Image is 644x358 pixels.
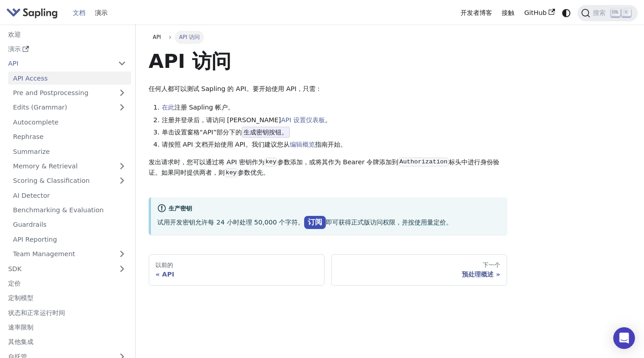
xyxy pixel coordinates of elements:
font: 其他集成 [8,338,33,345]
kbd: K [622,9,631,17]
button: 搜索 (Ctrl+K) [578,5,638,21]
font: 指南开始。 [315,141,347,148]
a: API 设置仪表板 [281,116,325,124]
a: Benchmarking & Evaluation [8,204,131,217]
font: API 访问 [179,34,200,40]
font: 状态和正常运行时间 [8,309,65,316]
font: 注册并登录后，请访问 [PERSON_NAME] [162,116,281,124]
font: 搜索 [593,9,606,16]
a: 定价 [3,277,131,290]
a: 状态和正常运行时间 [3,306,131,319]
a: 接触 [497,6,519,20]
font: 定价 [8,280,21,287]
code: Authorization [398,158,448,167]
a: Rephrase [8,130,131,143]
font: 以前的 [155,262,173,268]
font: 下一个 [483,262,500,268]
a: 编辑概览 [290,141,315,148]
font: 订阅 [308,218,322,226]
font: 参数优先。 [238,169,269,176]
a: 其他集成 [3,335,131,348]
font: 接触 [502,9,514,16]
font: 任何人都可以测试 Sapling 的 API。要开始使用 API，只需： [149,85,322,92]
font: 请按照 API 文档开始使用 API。我们建议您从 [162,141,290,148]
font: 生成密钥按钮。 [244,129,288,136]
a: Summarize [8,145,131,158]
button: Collapse sidebar category 'API' [113,57,131,70]
a: API Access [8,72,131,85]
nav: 文档页面 [149,254,507,285]
a: SDK [3,262,113,275]
a: 演示 [3,43,131,56]
a: 速率限制 [3,321,131,334]
font: 。 [228,104,234,111]
font: 欢迎 [8,31,21,38]
a: 定制模型 [3,291,131,305]
a: Guardrails [8,218,131,231]
a: 演示 [90,6,113,20]
font: 。 [446,219,452,226]
font: 参数添加，或将其作为 Bearer 令牌添加到 [277,158,398,166]
font: API [8,60,19,67]
a: Team Management [8,248,131,261]
nav: 面包屑 [149,31,507,43]
a: Sapling.ai [6,6,61,19]
a: Scoring & Classification [8,174,131,187]
code: key [225,168,238,177]
font: 生产密钥 [169,205,192,212]
a: Autocomplete [8,115,131,129]
font: 单击 [162,129,174,136]
a: 以前的API [149,254,324,285]
font: 注册 Sapling 帐户 [174,104,228,111]
font: API [153,34,161,40]
font: 定制模型 [8,294,33,301]
font: 试用开发密钥允许每 24 小时处理 50,000 个字符。 [157,219,304,226]
font: 演示 [8,45,21,53]
font: 设置窗格“API”部分下的 [174,129,242,136]
code: key [264,158,277,167]
font: 预处理概述 [462,271,494,278]
font: 速率限制 [8,324,33,331]
font: SDK [8,265,22,272]
a: AI Detector [8,189,131,202]
button: 在暗模式和亮模式之间切换（当前为系统模式） [559,6,573,19]
a: 文档 [68,6,90,20]
a: 开发者博客 [456,6,497,20]
a: API [3,57,113,70]
font: GitHub [524,9,547,16]
font: API [162,271,174,278]
font: API 访问 [149,50,231,72]
font: 即可获得正式版访问权限， [326,219,402,226]
img: Sapling.ai [6,6,58,19]
a: Edits (Grammar) [8,101,131,114]
font: 文档 [73,9,85,16]
a: 在此 [162,104,174,111]
a: 欢迎 [3,28,131,41]
a: 并按使用量定价 [402,219,446,226]
a: API Reporting [8,233,131,246]
font: 开发者博客 [461,9,492,16]
font: 。 [325,116,331,124]
a: GitHub [519,6,559,20]
a: Memory & Retrieval [8,160,131,173]
font: 发出请求时，您可以通过将 API 密钥作为 [149,158,264,166]
font: 演示 [95,9,108,16]
a: 下一个预处理概述 [331,254,507,285]
a: API [149,31,165,43]
a: 订阅 [304,216,326,229]
a: Pre and Postprocessing [8,86,131,100]
button: 展开侧边栏类别“SDK” [113,262,131,275]
div: Open Intercom Messenger [613,327,635,349]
